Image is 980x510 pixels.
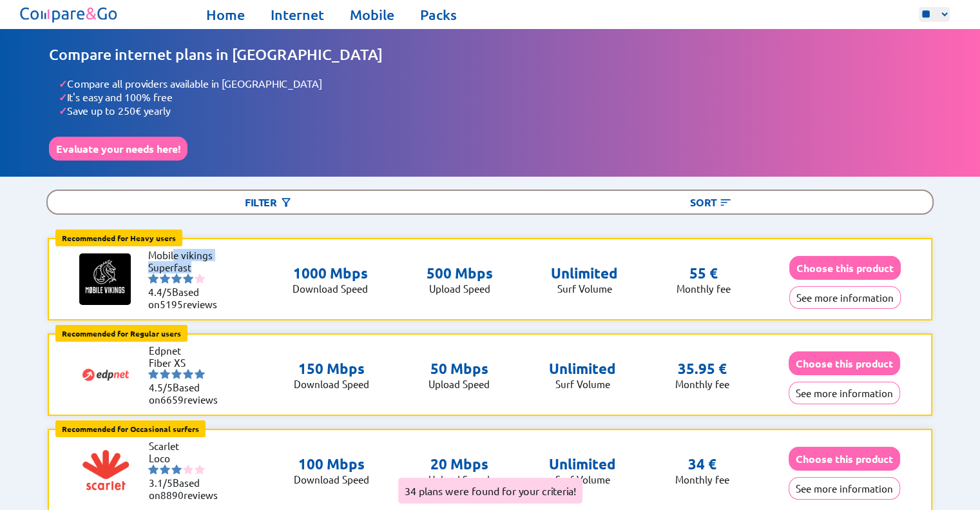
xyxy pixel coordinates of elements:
li: Based on reviews [148,286,226,310]
p: Surf Volume [549,473,616,485]
p: Upload Speed [427,282,493,295]
img: starnr4 [183,273,193,284]
button: Evaluate your needs here! [49,137,187,161]
span: 5195 [160,298,183,310]
p: Download Speed [294,473,369,485]
p: 150 Mbps [294,360,369,378]
button: Choose this product [789,256,901,280]
button: See more information [789,382,900,404]
button: See more information [789,477,900,500]
a: Packs [420,6,457,24]
button: Choose this product [789,351,900,375]
a: Choose this product [789,357,900,369]
img: Logo of Edpnet [80,349,131,400]
img: Button open the filtering menu [280,196,293,209]
p: 500 Mbps [427,264,493,282]
img: Logo of Mobile vikings [79,253,131,305]
img: starnr5 [195,273,205,284]
span: 8890 [160,489,183,501]
div: 34 plans were found for your criteria! [398,478,582,504]
img: starnr3 [171,369,182,379]
div: Filter [48,191,490,213]
img: starnr5 [195,369,205,379]
img: starnr4 [183,369,193,379]
li: Compare all providers available in [GEOGRAPHIC_DATA] [59,77,931,90]
span: ✓ [59,77,67,90]
img: starnr3 [171,273,182,284]
li: Loco [148,452,226,464]
a: See more information [789,482,900,495]
b: Recommended for Occasional surfers [62,424,199,434]
img: starnr1 [148,369,159,379]
span: 6659 [160,393,183,406]
b: Recommended for Heavy users [62,233,176,243]
button: See more information [789,286,901,309]
span: 4.4/5 [148,286,172,298]
li: It's easy and 100% free [59,90,931,104]
span: ✓ [59,90,67,104]
p: 34 € [688,455,716,473]
img: Logo of Scarlet [80,444,131,496]
div: Sort [490,191,932,213]
p: Unlimited [549,360,616,378]
button: Choose this product [789,447,900,471]
li: Edpnet [148,344,226,357]
p: Unlimited [551,264,618,282]
img: starnr3 [171,464,182,475]
a: Mobile [350,6,394,24]
p: 20 Mbps [428,455,490,473]
img: starnr1 [148,464,159,475]
li: Based on reviews [148,381,226,406]
img: starnr2 [160,464,170,475]
p: Upload Speed [428,473,490,485]
p: Monthly fee [677,282,731,295]
li: Save up to 250€ yearly [59,104,931,117]
img: starnr5 [195,464,205,475]
p: 35.95 € [678,360,727,378]
li: Fiber XS [148,357,226,369]
li: Based on reviews [148,476,226,501]
p: Upload Speed [428,378,490,390]
b: Recommended for Regular users [62,328,181,338]
p: 55 € [689,264,718,282]
p: Monthly fee [675,473,729,485]
p: Surf Volume [551,282,618,295]
p: 100 Mbps [294,455,369,473]
p: Monthly fee [675,378,729,390]
img: Logo of Compare&Go [17,3,121,26]
li: Mobile vikings [148,249,226,261]
img: starnr1 [148,273,159,284]
li: Superfast [148,261,226,273]
a: Home [206,6,245,24]
h1: Compare internet plans in [GEOGRAPHIC_DATA] [49,45,931,64]
img: starnr4 [183,464,193,475]
p: Unlimited [549,455,616,473]
img: starnr2 [160,273,170,284]
a: See more information [789,291,901,304]
a: See more information [789,387,900,399]
a: Choose this product [789,262,901,274]
span: 4.5/5 [148,381,172,393]
li: Scarlet [148,440,226,452]
span: 3.1/5 [148,476,172,489]
p: Download Speed [294,378,369,390]
span: ✓ [59,104,67,117]
img: starnr2 [160,369,170,379]
p: 1000 Mbps [293,264,368,282]
p: Surf Volume [549,378,616,390]
p: 50 Mbps [428,360,490,378]
p: Download Speed [293,282,368,295]
img: Button open the sorting menu [719,196,732,209]
a: Choose this product [789,453,900,465]
a: Internet [271,6,324,24]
